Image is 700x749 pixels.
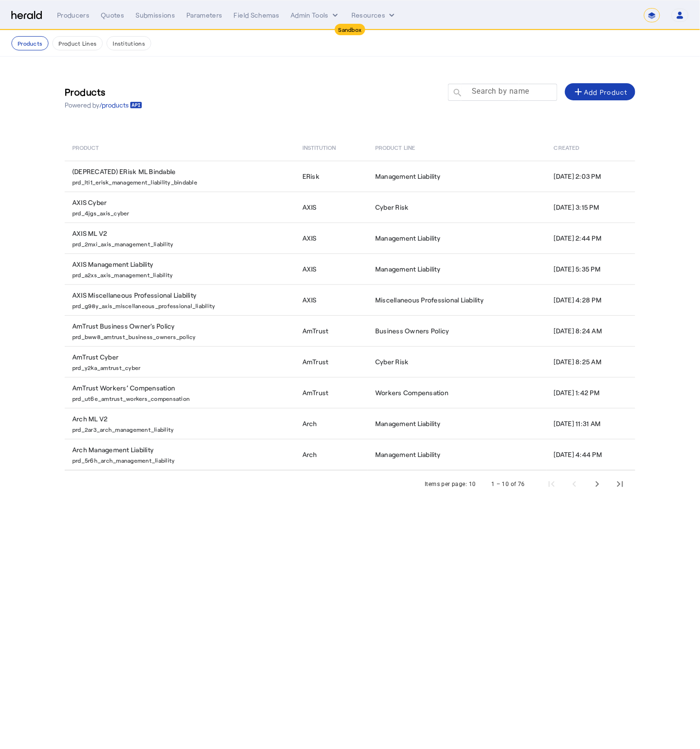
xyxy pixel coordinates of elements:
[368,284,546,315] td: Miscellaneous Professional Liability
[72,393,291,402] p: prd_ut6e_amtrust_workers_compensation
[368,346,546,377] td: Cyber Risk
[72,455,291,464] p: prd_5r6h_arch_management_liability
[586,473,609,496] button: Next page
[368,439,546,470] td: Management Liability
[65,377,295,408] td: AmTrust Workers’ Compensation
[368,408,546,439] td: Management Liability
[72,238,291,248] p: prd_2mxi_axis_management_liability
[295,223,368,253] td: AXIS
[368,192,546,223] td: Cyber Risk
[72,269,291,279] p: prd_a2xs_axis_management_liability
[546,408,635,439] td: [DATE] 11:31 AM
[291,10,340,20] button: internal dropdown menu
[234,10,280,20] div: Field Schemas
[65,100,142,110] p: Powered by
[295,253,368,284] td: AXIS
[295,134,368,161] th: Institution
[52,36,103,50] button: Product Lines
[65,161,295,192] td: (DEPRECATED) ERisk ML Bindable
[546,346,635,377] td: [DATE] 8:25 AM
[295,377,368,408] td: AmTrust
[546,161,635,192] td: [DATE] 2:03 PM
[65,284,295,315] td: AXIS Miscellaneous Professional Liability
[472,87,529,96] mat-label: Search by name
[335,24,366,35] div: Sandbox
[546,192,635,223] td: [DATE] 3:15 PM
[368,223,546,253] td: Management Liability
[368,161,546,192] td: Management Liability
[65,223,295,253] td: AXIS ML V2
[65,439,295,470] td: Arch Management Liability
[11,11,42,20] img: Herald Logo
[72,300,291,310] p: prd_g98y_axis_miscellaneous_professional_liability
[351,10,397,20] button: Resources dropdown menu
[57,10,89,20] div: Producers
[136,10,175,20] div: Submissions
[72,331,291,340] p: prd_bww8_amtrust_business_owners_policy
[546,439,635,470] td: [DATE] 4:44 PM
[546,315,635,346] td: [DATE] 8:24 AM
[295,315,368,346] td: AmTrust
[368,134,546,161] th: Product Line
[546,284,635,315] td: [DATE] 4:28 PM
[469,479,476,489] div: 10
[609,473,632,496] button: Last page
[491,479,525,489] div: 1 – 10 of 76
[72,362,291,371] p: prd_y2ka_amtrust_cyber
[65,85,142,98] h3: Products
[295,408,368,439] td: Arch
[72,424,291,433] p: prd_2ar3_arch_management_liability
[186,10,223,20] div: Parameters
[573,86,584,97] mat-icon: add
[295,161,368,192] td: ERisk
[546,134,635,161] th: Created
[65,253,295,284] td: AXIS Management Liability
[295,284,368,315] td: AXIS
[72,207,291,217] p: prd_4jgs_axis_cyber
[65,192,295,223] td: AXIS Cyber
[107,36,151,50] button: Institutions
[448,88,464,99] mat-icon: search
[368,377,546,408] td: Workers Compensation
[368,253,546,284] td: Management Liability
[546,223,635,253] td: [DATE] 2:44 PM
[295,192,368,223] td: AXIS
[72,176,291,186] p: prd_lti1_erisk_management_liability_bindable
[65,408,295,439] td: Arch ML V2
[565,83,635,100] button: Add Product
[368,315,546,346] td: Business Owners Policy
[11,36,49,50] button: Products
[573,86,628,97] div: Add Product
[101,10,124,20] div: Quotes
[295,439,368,470] td: Arch
[65,315,295,346] td: AmTrust Business Owner's Policy
[65,134,295,161] th: Product
[295,346,368,377] td: AmTrust
[65,346,295,377] td: AmTrust Cyber
[546,253,635,284] td: [DATE] 5:35 PM
[99,100,142,110] a: /products
[546,377,635,408] td: [DATE] 1:42 PM
[425,479,467,489] div: Items per page:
